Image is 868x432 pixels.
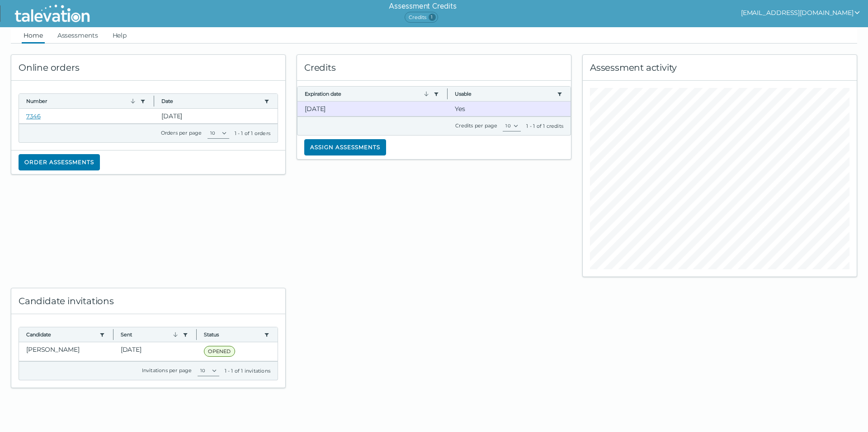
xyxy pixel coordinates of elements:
div: 1 - 1 of 1 orders [235,130,270,137]
span: 1 [429,14,436,21]
div: 1 - 1 of 1 credits [526,122,563,130]
button: Column resize handle [110,325,116,344]
clr-dg-cell: [PERSON_NAME] [19,342,113,361]
a: 7346 [26,112,41,120]
label: Credits per page [455,122,497,129]
div: 1 - 1 of 1 invitations [225,367,270,374]
h6: Assessment Credits [389,1,456,12]
div: Candidate invitations [11,288,285,314]
button: Date [161,97,260,105]
button: Expiration date [305,90,430,97]
clr-dg-cell: [DATE] [113,342,197,361]
a: Help [111,27,129,44]
button: Column resize handle [193,325,199,344]
div: Assessment activity [583,55,857,81]
button: Assign assessments [304,139,386,155]
button: Usable [455,90,553,97]
button: Number [26,97,137,105]
button: Status [204,331,260,338]
span: OPENED [204,346,235,357]
button: Column resize handle [444,84,450,103]
span: Credits [405,12,438,23]
clr-dg-cell: [DATE] [154,109,278,123]
button: show user actions [741,7,861,18]
label: Invitations per page [142,367,192,374]
button: Order assessments [19,154,100,170]
button: Sent [121,331,179,338]
label: Orders per page [161,130,202,136]
img: Talevation_Logo_Transparent_white.png [11,2,94,25]
a: Home [22,27,45,44]
clr-dg-cell: Yes [448,102,571,116]
button: Column resize handle [151,91,157,111]
div: Credits [297,55,571,81]
div: Online orders [11,55,285,81]
a: Assessments [56,27,100,44]
clr-dg-cell: [DATE] [297,102,448,116]
button: Candidate [26,331,96,338]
